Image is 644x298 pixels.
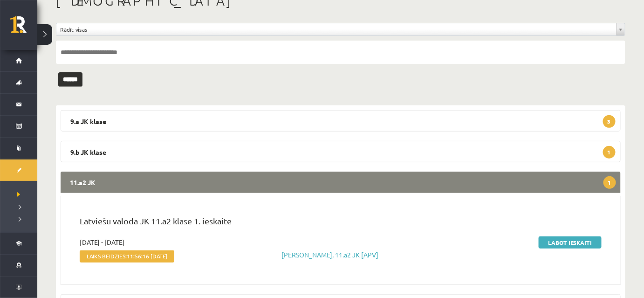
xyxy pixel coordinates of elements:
legend: 11.a2 JK [61,172,621,193]
a: [PERSON_NAME], 11.a2 JK [APV] [281,250,378,259]
a: Rīgas 1. Tālmācības vidusskola [10,16,37,40]
span: [DATE] - [DATE] [80,237,124,247]
a: Labot ieskaiti [539,236,602,249]
span: 11:56:16 [DATE] [127,253,167,259]
span: Rādīt visas [60,23,613,35]
a: Rādīt visas [56,23,625,35]
span: Laiks beidzies: [80,250,174,263]
span: 1 [603,176,616,189]
p: Latviešu valoda JK 11.a2 klase 1. ieskaite [80,215,602,232]
legend: 9.a JK klase [61,110,621,132]
span: 1 [603,146,616,159]
legend: 9.b JK klase [61,141,621,162]
span: 3 [603,115,616,128]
